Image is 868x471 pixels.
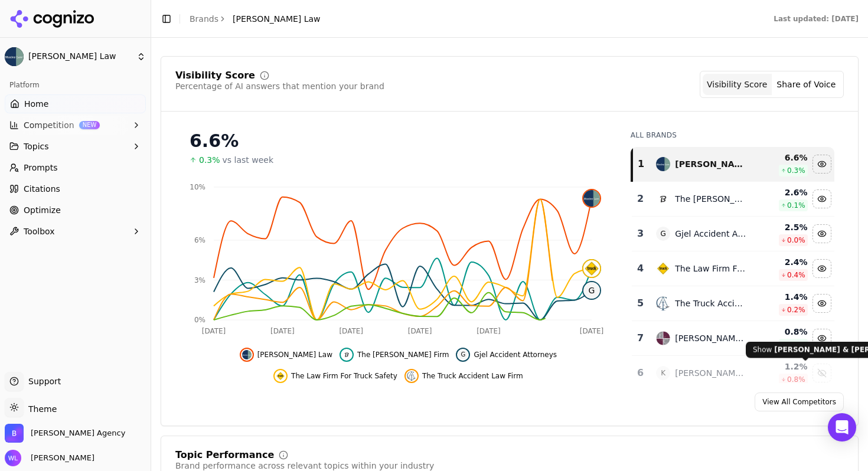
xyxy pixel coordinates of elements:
button: CompetitionNEW [5,116,146,135]
img: fellerman & ciarimboli [656,331,670,345]
button: Hide fellerman & ciarimboli data [812,329,831,348]
div: 2.5 % [756,221,808,233]
div: Visibility Score [175,71,255,80]
div: [PERSON_NAME] & [PERSON_NAME], Pc [675,367,747,379]
button: Hide the truck accident law firm data [812,294,831,313]
button: Visibility Score [703,74,772,95]
img: the levin firm [656,192,670,206]
button: Toolbox [5,222,146,241]
button: Hide the law firm for truck safety data [273,369,397,383]
span: 0.3% [199,154,220,166]
div: The Truck Accident Law Firm [675,297,747,309]
span: [PERSON_NAME] Law [28,51,132,62]
div: Data table [631,147,834,426]
div: 2.6 % [756,187,808,198]
span: The Law Firm For Truck Safety [291,371,397,381]
span: The Truck Accident Law Firm [422,371,523,381]
img: munley law [656,157,670,171]
button: Hide the levin firm data [340,348,449,362]
div: 1.4 % [756,291,808,303]
div: 0.8 % [756,326,808,338]
span: 0.0 % [787,235,805,245]
div: Open Intercom Messenger [828,413,856,441]
span: 0.3 % [787,166,805,175]
span: NEW [79,121,100,129]
tspan: 0% [194,316,205,324]
button: Hide the truck accident law firm data [404,369,523,383]
tspan: [DATE] [339,327,363,335]
img: Munley Law [5,47,24,66]
span: 0.2 % [787,305,805,315]
span: The [PERSON_NAME] Firm [357,350,449,359]
div: [PERSON_NAME] Law [675,158,747,170]
tspan: [DATE] [270,327,295,335]
div: 6.6 % [756,152,808,163]
a: Citations [5,179,146,198]
div: 4 [637,261,645,276]
span: [PERSON_NAME] [26,453,94,463]
img: the law firm for truck safety [276,371,285,381]
div: 3 [637,227,645,241]
button: Hide munley law data [240,348,332,362]
div: 5 [637,296,645,310]
span: Home [24,98,48,110]
tspan: [DATE] [408,327,432,335]
tr: 2the levin firmThe [PERSON_NAME] Firm2.6%0.1%Hide the levin firm data [632,182,834,217]
span: 0.4 % [787,270,805,280]
div: 7 [637,331,645,345]
div: Last updated: [DATE] [774,14,859,24]
img: Bob Agency [5,424,24,443]
div: 2.4 % [756,256,808,268]
span: G [458,350,468,359]
a: Prompts [5,158,146,177]
div: The [PERSON_NAME] Firm [675,193,747,205]
button: Open user button [5,450,94,466]
img: the truck accident law firm [656,296,670,310]
img: munley law [242,350,252,359]
div: 6.6 % [190,130,607,152]
span: Competition [24,119,74,131]
tr: 6K[PERSON_NAME] & [PERSON_NAME], Pc1.2%0.8%Show kline & specter, pc data [632,356,834,391]
img: the law firm for truck safety [656,261,670,276]
tr: 7fellerman & ciarimboli[PERSON_NAME] & [PERSON_NAME]0.8%0.2%Hide fellerman & ciarimboli data [632,321,834,356]
span: Toolbox [24,225,55,237]
tr: 1munley law[PERSON_NAME] Law6.6%0.3%Hide munley law data [632,147,834,182]
tspan: [DATE] [580,327,604,335]
tspan: 3% [194,276,205,284]
img: munley law [583,190,600,207]
button: Open organization switcher [5,424,125,443]
div: [PERSON_NAME] & [PERSON_NAME] [675,332,747,344]
img: the truck accident law firm [407,371,416,381]
span: 0.8 % [787,375,805,384]
button: Hide the law firm for truck safety data [812,259,831,278]
button: Topics [5,137,146,156]
a: Brands [190,14,218,24]
tr: 3GGjel Accident Attorneys2.5%0.0%Hide gjel accident attorneys data [632,217,834,251]
div: 1 [638,157,645,171]
div: Platform [5,76,146,94]
span: vs last week [223,154,274,166]
button: Hide the levin firm data [812,189,831,208]
div: The Law Firm For Truck Safety [675,263,747,274]
tr: 4the law firm for truck safetyThe Law Firm For Truck Safety2.4%0.4%Hide the law firm for truck sa... [632,251,834,286]
span: 0.1 % [787,201,805,210]
div: 6 [637,366,645,380]
a: Home [5,94,146,113]
div: Gjel Accident Attorneys [675,228,747,240]
div: All Brands [631,130,834,140]
tr: 5the truck accident law firmThe Truck Accident Law Firm1.4%0.2%Hide the truck accident law firm data [632,286,834,321]
button: Hide munley law data [812,155,831,174]
div: Percentage of AI answers that mention your brand [175,80,384,92]
nav: breadcrumb [190,13,321,25]
span: G [656,227,670,241]
a: Optimize [5,201,146,220]
span: Support [24,375,61,387]
img: the law firm for truck safety [583,260,600,277]
div: Topic Performance [175,450,274,460]
span: Gjel Accident Attorneys [474,350,557,359]
button: Hide gjel accident attorneys data [456,348,557,362]
span: Topics [24,140,49,152]
span: Prompts [24,162,58,174]
img: Wendy Lindars [5,450,21,466]
span: Optimize [24,204,61,216]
